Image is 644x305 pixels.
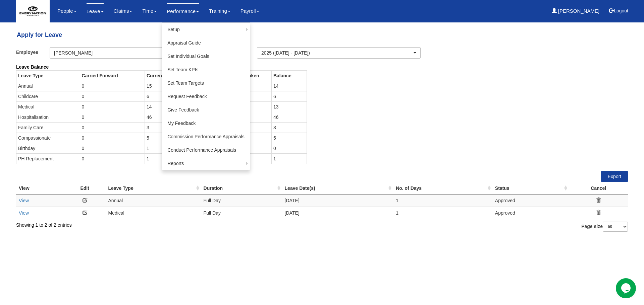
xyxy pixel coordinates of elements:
b: Leave Balance [16,64,49,70]
td: 0 [244,143,272,153]
label: Page size [581,222,628,232]
td: Medical [16,101,80,112]
td: 1 [271,153,307,164]
td: 6 [271,91,307,101]
h4: Apply for Leave [16,28,628,42]
td: 0 [80,153,145,164]
td: 14 [271,81,307,91]
td: 1 [244,101,272,112]
a: Set Team KPIs [162,63,250,76]
a: Performance [167,3,199,19]
td: Annual [105,194,201,207]
td: [DATE] [282,194,393,207]
td: Annual [16,81,80,91]
td: PH Replacement [16,153,80,164]
a: Export [601,171,628,182]
a: Setup [162,23,250,36]
td: 0 [80,143,145,153]
a: Set Team Targets [162,76,250,90]
td: 5 [145,133,196,143]
select: Page size [603,222,628,232]
td: 3 [271,122,307,133]
th: Balance [271,70,307,81]
button: Logout [604,3,633,19]
th: Status : activate to sort column ascending [492,182,569,195]
a: Commission Performance Appraisals [162,130,250,143]
td: 0 [244,91,272,101]
th: No. of Days : activate to sort column ascending [393,182,492,195]
td: Medical [105,207,201,219]
button: 2025 ([DATE] - [DATE]) [257,47,421,59]
td: Childcare [16,91,80,101]
td: 6 [145,91,196,101]
td: 0 [271,143,307,153]
a: [PERSON_NAME] [552,3,600,19]
td: Family Care [16,122,80,133]
td: [DATE] [282,207,393,219]
td: 0 [80,122,145,133]
td: 3 [145,122,196,133]
a: Appraisal Guide [162,36,250,50]
a: View [19,210,29,216]
td: 1 [145,153,196,164]
td: 0 [244,133,272,143]
td: Approved [492,194,569,207]
label: Employee [16,47,50,57]
td: 0 [244,112,272,122]
a: Set Individual Goals [162,50,250,63]
td: Full Day [201,207,282,219]
th: Leave Date(s) : activate to sort column ascending [282,182,393,195]
td: Full Day [201,194,282,207]
th: Duration : activate to sort column ascending [201,182,282,195]
a: Reports [162,157,250,170]
td: 0 [244,122,272,133]
a: Request Feedback [162,90,250,103]
th: Cancel [569,182,628,195]
iframe: chat widget [616,278,637,298]
a: Give Feedback [162,103,250,117]
a: Payroll [240,3,259,19]
td: 1 [244,81,272,91]
td: 1 [393,207,492,219]
td: 0 [80,101,145,112]
td: 14 [145,101,196,112]
th: Edit [64,182,106,195]
td: 1 [393,194,492,207]
th: Leave Type : activate to sort column ascending [105,182,201,195]
td: Approved [492,207,569,219]
a: Leave [87,3,104,19]
td: Birthday [16,143,80,153]
td: 46 [271,112,307,122]
th: View [16,182,64,195]
a: People [57,3,76,19]
td: 0 [80,112,145,122]
th: Leave Type [16,70,80,81]
td: 1 [145,143,196,153]
div: [PERSON_NAME] [54,50,205,56]
td: 5 [271,133,307,143]
th: Carried Forward [80,70,145,81]
td: Compassionate [16,133,80,143]
a: Claims [114,3,132,19]
td: 0 [244,153,272,164]
td: 0 [80,133,145,143]
button: [PERSON_NAME] [50,47,213,59]
a: Training [209,3,230,19]
td: 46 [145,112,196,122]
th: Taken [244,70,272,81]
td: 0 [80,81,145,91]
td: 0 [80,91,145,101]
a: Conduct Performance Appraisals [162,143,250,157]
a: Time [142,3,157,19]
div: 2025 ([DATE] - [DATE]) [261,50,412,56]
a: My Feedback [162,117,250,130]
td: Hospitalisation [16,112,80,122]
td: 13 [271,101,307,112]
th: Current Year [145,70,196,81]
a: View [19,198,29,203]
td: 15 [145,81,196,91]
